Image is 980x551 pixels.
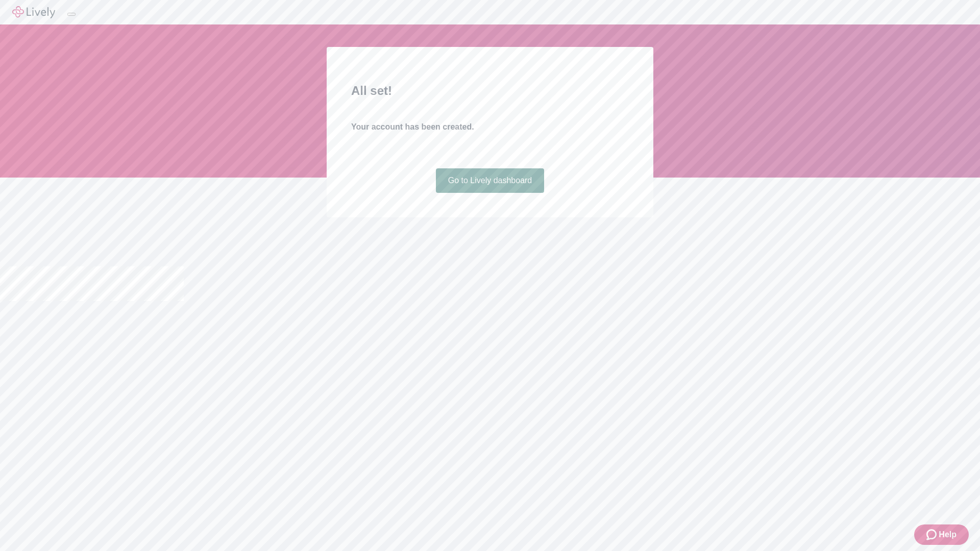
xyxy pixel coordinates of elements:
[914,524,969,545] button: Zendesk support iconHelp
[351,121,629,133] h4: Your account has been created.
[67,13,76,16] button: Log out
[926,529,939,541] svg: Zendesk support icon
[351,82,629,100] h2: All set!
[436,168,545,193] a: Go to Lively dashboard
[939,529,957,541] span: Help
[12,6,55,18] img: Lively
